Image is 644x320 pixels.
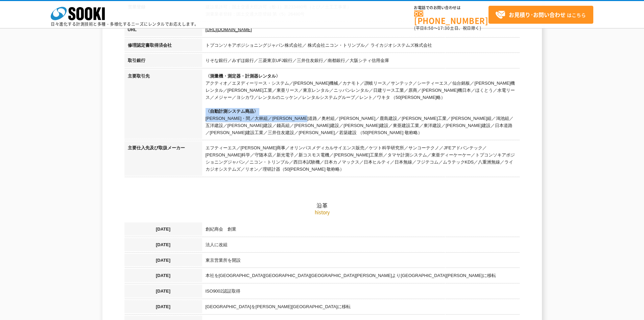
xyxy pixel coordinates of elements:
td: りそな銀行／みずほ銀行／三菱東京UFJ銀行／三井住友銀行／南都銀行／大阪シティ信用金庫 [202,54,520,69]
td: 創紀商会 創業 [202,222,520,238]
td: トプコンソキアポジショニングジャパン株式会社／ 株式会社ニコン・トリンブル／ ライカジオシステムズ株式会社 [202,39,520,54]
span: お電話でのお問い合わせは [414,6,488,10]
td: 法人に改組 [202,238,520,254]
span: 〈自動計測システム商品〉 [206,109,258,114]
th: 主要取引先 [124,69,202,141]
td: エフティーエス／[PERSON_NAME]商事／オリンパスメディカルサイエンス販売／ケツト科学研究所／サンコーテクノ／JFEアドバンテック／[PERSON_NAME]科学／守随本店／新光電子／新... [202,141,520,178]
th: [DATE] [124,238,202,254]
span: (平日 ～ 土日、祝日除く) [414,25,481,31]
a: お見積り･お問い合わせはこちら [488,6,593,24]
th: 取引銀行 [124,54,202,69]
th: [DATE] [124,269,202,284]
span: はこちら [495,10,586,20]
p: history [124,209,520,216]
span: 8:50 [424,25,434,31]
td: ISO9002認証取得 [202,284,520,300]
td: 本社を[GEOGRAPHIC_DATA][GEOGRAPHIC_DATA][GEOGRAPHIC_DATA][PERSON_NAME]より[GEOGRAPHIC_DATA][PERSON_NAM... [202,269,520,284]
span: 〈測量機・測定器・計測器レンタル〉 [206,73,280,79]
h2: 沿革 [124,134,520,209]
strong: お見積り･お問い合わせ [509,10,566,19]
th: [DATE] [124,254,202,269]
td: [GEOGRAPHIC_DATA]を[PERSON_NAME][GEOGRAPHIC_DATA]に移転 [202,300,520,316]
th: [DATE] [124,222,202,238]
a: [URL][DOMAIN_NAME] [206,27,252,32]
th: [DATE] [124,300,202,316]
p: 日々進化する計測技術と多種・多様化するニーズにレンタルでお応えします。 [51,22,199,26]
a: [PHONE_NUMBER] [414,10,488,24]
td: アクティオ／エヌディーリース・システム／[PERSON_NAME]機械／カナモト／讃岐リース／サンテック／シーティーエス／仙台銘板／[PERSON_NAME]機レンタル／[PERSON_NAME... [202,69,520,141]
th: 修理認定書取得済会社 [124,39,202,54]
th: [DATE] [124,284,202,300]
td: 東京営業所を開設 [202,254,520,269]
span: 17:30 [438,25,450,31]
